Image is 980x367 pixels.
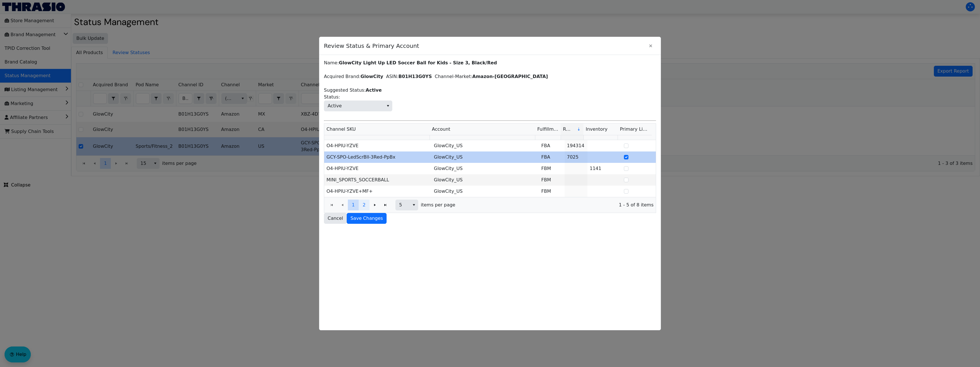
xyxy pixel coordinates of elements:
td: 194314 [565,140,587,151]
td: O4-HPIU-YZVE+MF+ [324,186,432,197]
div: Page 1 of 2 [324,197,656,213]
button: Go to the next page [369,200,380,210]
td: FBA [539,151,565,163]
span: Channel SKU [326,126,356,133]
label: Amazon-[GEOGRAPHIC_DATA] [472,74,548,79]
span: Active [328,102,342,109]
td: GlowCity_US [432,151,539,163]
span: Inventory [586,126,607,133]
td: FBM [539,174,565,186]
button: Page 1 [348,200,359,210]
span: 1 [352,202,355,208]
button: Cancel [324,213,347,224]
button: select [384,101,392,111]
span: Account [432,126,450,133]
input: Select Row [624,166,628,171]
td: 7025 [565,151,587,163]
td: GlowCity_US [432,186,539,197]
td: MINI_SPORTS_SOCCERBALL [324,174,432,186]
span: 2 [363,202,366,208]
span: items per page [421,202,455,208]
span: Review Status & Primary Account [324,39,645,53]
span: Revenue [563,126,572,133]
button: Go to the last page [380,200,391,210]
td: FBA [539,140,565,151]
span: Save Changes [350,215,383,222]
td: 1141 [587,163,622,174]
button: Save Changes [347,213,387,224]
label: GlowCity [361,74,383,79]
div: Name: Acquired Brand: ASIN: Channel-Market: Suggested Status: [324,60,656,224]
span: Page size [395,200,418,210]
input: Select Row [624,143,628,148]
button: Close [645,40,656,51]
td: GlowCity_US [432,163,539,174]
td: GlowCity_US [432,174,539,186]
input: Select Row [624,189,628,194]
td: O4-HPIU-YZVE [324,163,432,174]
td: FBM [539,186,565,197]
span: 5 [399,202,406,208]
span: Primary Listing [620,126,654,132]
input: Select Row [624,178,628,182]
button: Page 2 [359,200,369,210]
input: Select Row [624,155,628,159]
td: O4-HPIU-YZVE [324,140,432,151]
span: Fulfillment [537,126,558,133]
button: select [410,200,418,210]
label: Active [366,87,382,93]
span: Status: [324,94,340,101]
label: GlowCity Light Up LED Soccer Ball for Kids - Size 3, Black/Red [339,60,497,65]
td: GlowCity_US [432,140,539,151]
td: GCY-SPO-LedScrBll-3Red-PpBx [324,151,432,163]
label: B01H13G0YS [398,74,432,79]
span: Cancel [328,215,343,222]
span: 1 - 5 of 8 items [460,202,654,208]
td: FBM [539,163,565,174]
span: Status: [324,101,392,111]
